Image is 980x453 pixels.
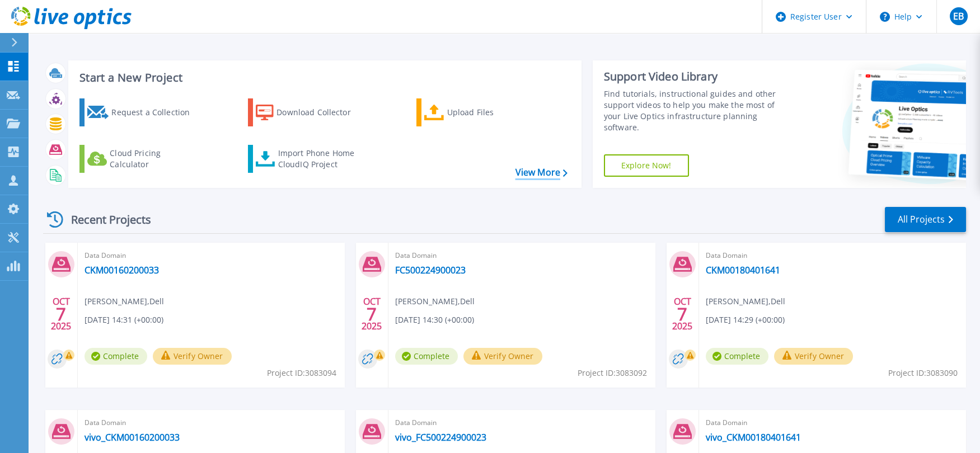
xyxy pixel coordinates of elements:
span: Data Domain [85,417,338,429]
a: Request a Collection [79,98,204,126]
span: Project ID: 3083092 [578,367,647,379]
div: Download Collector [276,101,366,124]
span: Data Domain [395,249,649,262]
span: 7 [56,309,66,319]
h3: Start a New Project [79,72,567,84]
a: All Projects [885,207,966,232]
div: Support Video Library [604,69,793,84]
span: Data Domain [706,249,959,262]
div: Upload Files [447,101,537,124]
button: Verify Owner [153,348,232,365]
a: vivo_CKM00180401641 [706,432,801,443]
span: [DATE] 14:31 (+00:00) [85,314,163,326]
div: OCT 2025 [50,294,72,334]
span: Data Domain [85,249,338,262]
span: Data Domain [395,417,649,429]
a: View More [515,167,568,178]
button: Verify Owner [774,348,853,365]
span: Project ID: 3083090 [888,367,958,379]
span: [PERSON_NAME] , Dell [85,295,164,308]
a: Cloud Pricing Calculator [79,145,204,173]
a: Upload Files [416,98,541,126]
div: Find tutorials, instructional guides and other support videos to help you make the most of your L... [604,88,793,133]
button: Verify Owner [463,348,542,365]
span: Complete [706,348,768,365]
span: Complete [85,348,147,365]
span: EB [953,12,964,21]
span: 7 [367,309,377,319]
a: Download Collector [248,98,373,126]
div: OCT 2025 [361,294,382,334]
a: Explore Now! [604,154,689,177]
span: Project ID: 3083094 [267,367,336,379]
span: [PERSON_NAME] , Dell [706,295,785,308]
span: [PERSON_NAME] , Dell [395,295,475,308]
span: Complete [395,348,458,365]
a: CKM00160200033 [85,265,159,276]
div: Recent Projects [43,206,166,233]
div: Import Phone Home CloudIQ Project [278,148,365,170]
a: FC500224900023 [395,265,466,276]
a: vivo_CKM00160200033 [85,432,180,443]
div: OCT 2025 [672,294,693,334]
span: 7 [677,309,687,319]
span: Data Domain [706,417,959,429]
div: Request a Collection [111,101,201,124]
span: [DATE] 14:29 (+00:00) [706,314,785,326]
span: [DATE] 14:30 (+00:00) [395,314,474,326]
div: Cloud Pricing Calculator [110,148,199,170]
a: vivo_FC500224900023 [395,432,486,443]
a: CKM00180401641 [706,265,780,276]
